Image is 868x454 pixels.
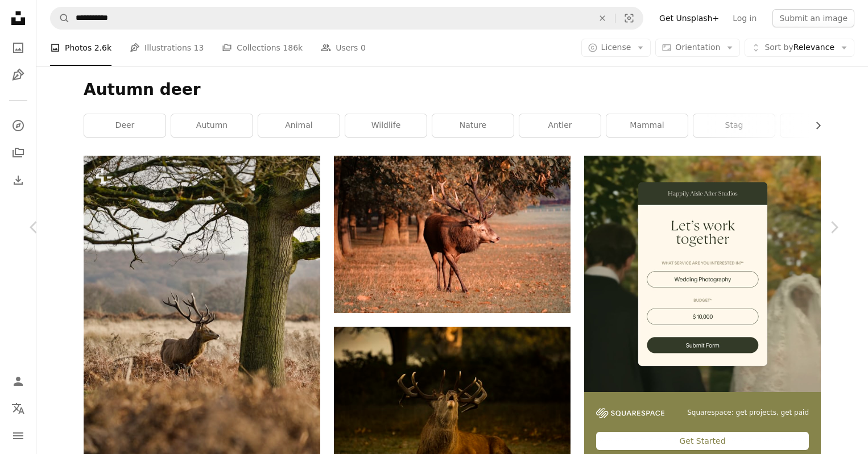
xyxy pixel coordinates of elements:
[675,43,720,52] span: Orientation
[222,30,303,66] a: Collections 186k
[584,156,821,392] img: file-1747939393036-2c53a76c450aimage
[171,114,253,137] a: autumn
[601,43,631,52] span: License
[7,370,30,393] a: Log in / Sign up
[652,9,726,27] a: Get Unsplash+
[687,408,809,418] span: Squarespace: get projects, get paid
[606,114,688,137] a: mammal
[581,39,651,57] button: License
[726,9,763,27] a: Log in
[772,9,854,27] button: Submit an image
[596,432,809,450] div: Get Started
[258,114,340,137] a: animal
[334,400,571,410] a: brown deer on green grass during daytime
[7,424,30,447] button: Menu
[596,408,664,418] img: file-1747939142011-51e5cc87e3c9
[7,169,30,191] a: Download History
[655,39,740,57] button: Orientation
[361,41,366,54] span: 0
[50,7,643,30] form: Find visuals sitewide
[808,114,821,137] button: scroll list to the right
[590,7,615,29] button: Clear
[693,114,775,137] a: stag
[130,30,204,66] a: Illustrations 13
[84,114,166,137] a: deer
[7,64,30,86] a: Illustrations
[7,397,30,420] button: Language
[334,156,571,313] img: deer in the wild
[7,114,30,137] a: Explore
[51,7,70,29] button: Search Unsplash
[334,229,571,239] a: deer in the wild
[519,114,601,137] a: antler
[764,42,834,53] span: Relevance
[283,41,303,54] span: 186k
[321,30,366,66] a: Users 0
[194,41,204,54] span: 13
[345,114,427,137] a: wildlife
[800,173,868,282] a: Next
[780,114,862,137] a: tree
[432,114,514,137] a: nature
[7,36,30,59] a: Photos
[84,80,821,100] h1: Autumn deer
[7,141,30,164] a: Collections
[615,7,643,29] button: Visual search
[84,327,320,338] a: Stunning red deer stag Cervus Elaphus with majestic antelrs in Autumn Fall froest landscape
[764,43,793,52] span: Sort by
[745,39,854,57] button: Sort byRelevance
